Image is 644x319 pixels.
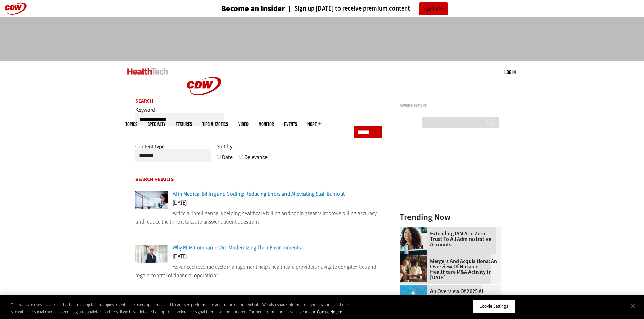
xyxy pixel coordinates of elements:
[173,190,345,197] a: AI in Medical Billing and Coding: Reducing Errors and Alleviating Staff Burnout
[199,24,446,54] iframe: advertisement
[135,209,382,226] p: Artificial intelligence is helping healthcare billing and coding teams improve billing accuracy a...
[179,61,229,111] img: Home
[400,285,427,312] img: illustration of computer chip being put inside head with waves
[217,143,232,150] span: Sort by
[285,5,412,12] a: Sign up [DATE] to receive premium content!
[400,254,427,282] img: business leaders shake hands in conference room
[173,244,301,251] a: Why RCM Companies Are Modernizing Their Environments
[135,254,382,263] div: [DATE]
[244,154,268,166] label: Relevance
[11,302,354,315] div: This website uses cookies and other tracking technologies to enhance user experience and to analy...
[400,231,497,247] a: Extending IAM and Zero Trust to All Administrative Accounts
[307,122,321,127] span: More
[400,110,501,195] iframe: advertisement
[317,309,342,315] a: More information about your privacy
[135,200,382,209] div: [DATE]
[179,106,229,113] a: CDW
[127,68,168,75] img: Home
[400,227,430,232] a: Administrative assistant
[196,5,285,13] a: Become an Insider
[419,2,448,15] a: Sign Up
[135,177,382,182] h2: Search Results
[400,285,430,290] a: illustration of computer chip being put inside head with waves
[135,245,168,263] img: John Landy
[504,69,516,76] div: User menu
[504,69,516,75] a: Log in
[148,122,165,127] span: Specialty
[259,122,274,127] a: MonITor
[400,289,497,300] a: An Overview of 2025 AI Trends in Healthcare
[125,122,137,127] span: Topics
[222,154,233,166] label: Date
[284,122,297,127] a: Events
[202,122,228,127] a: Tips & Tactics
[400,213,501,221] h3: Trending Now
[400,254,430,260] a: business leaders shake hands in conference room
[238,122,249,127] a: Video
[400,227,427,254] img: Administrative assistant
[176,122,192,127] a: Features
[135,263,382,280] p: Advanced revenue cycle management helps healthcare providers navigate complexities and regain con...
[135,143,165,155] label: Content type
[400,259,497,280] a: Mergers and Acquisitions: An Overview of Notable Healthcare M&A Activity in [DATE]
[473,299,515,314] button: Cookie Settings
[626,299,641,314] button: Close
[135,191,168,209] img: medical billing and coding
[221,5,285,13] h3: Become an Insider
